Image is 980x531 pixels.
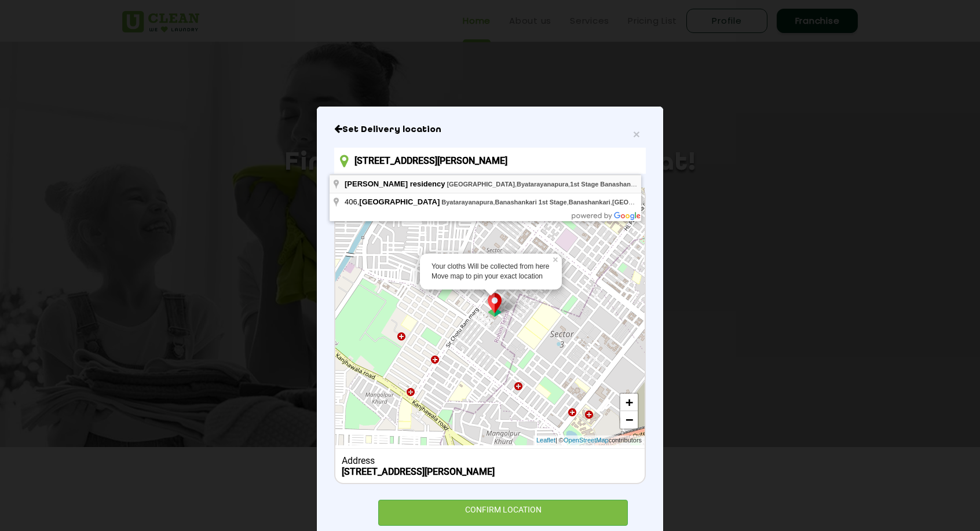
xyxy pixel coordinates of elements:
[620,411,638,429] a: Zoom out
[345,197,441,206] span: 406,
[342,466,495,477] b: [STREET_ADDRESS][PERSON_NAME]
[447,181,895,188] span: , , , , , ,
[334,124,646,136] h6: Close
[633,127,640,141] span: ×
[441,199,493,206] span: Byatarayanapura
[570,181,642,188] span: 1st Stage Banashankari
[342,455,639,466] div: Address
[359,197,440,206] span: [GEOGRAPHIC_DATA]
[432,262,550,281] div: Your cloths Will be collected from here Move map to pin your exact location
[441,199,820,206] span: , , , , ,
[378,500,628,526] div: CONFIRM LOCATION
[633,128,640,140] button: Close
[564,435,609,445] a: OpenStreetMap
[495,199,567,206] span: Banashankari 1st Stage
[517,181,568,188] span: Byatarayanapura
[334,148,646,174] input: Enter location
[620,394,638,411] a: Zoom in
[533,435,645,445] div: | © contributors
[345,180,445,188] span: [PERSON_NAME] residency
[536,435,555,445] a: Leaflet
[447,181,515,188] span: [GEOGRAPHIC_DATA]
[569,199,610,206] span: Banashankari
[612,199,681,206] span: [GEOGRAPHIC_DATA]
[551,254,562,262] a: ×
